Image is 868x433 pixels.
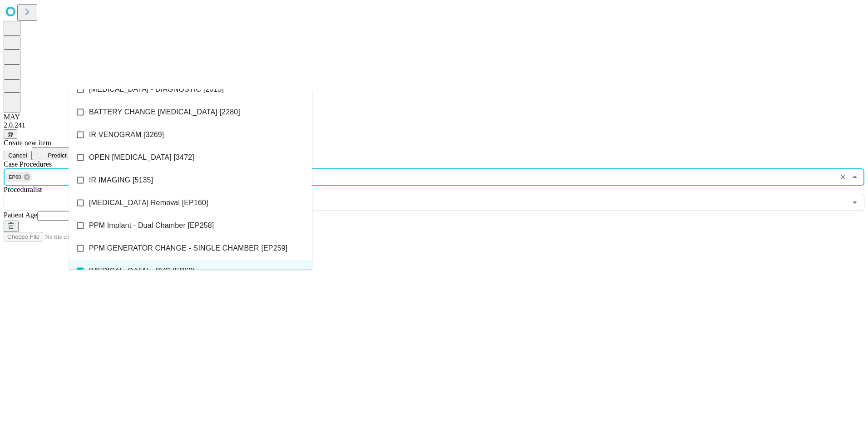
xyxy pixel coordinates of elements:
button: Cancel [4,151,32,160]
span: [MEDICAL_DATA] Removal [EP160] [89,197,208,208]
span: Predict [48,152,66,159]
span: [MEDICAL_DATA] - DIAGNOSTIC [2015] [89,84,224,95]
span: IR IMAGING [5135] [89,175,153,186]
button: Clear [837,171,849,183]
button: Open [848,196,861,209]
span: Proceduralist [4,186,42,193]
span: IR VENOGRAM [3269] [89,129,164,140]
div: MAY [4,113,864,121]
div: 2.0.241 [4,121,864,129]
span: EP60 [5,172,25,182]
span: OPEN [MEDICAL_DATA] [3472] [89,152,194,163]
span: Patient Age [4,211,37,219]
button: @ [4,129,17,139]
button: Close [848,171,861,183]
span: [MEDICAL_DATA] - PVC [EP60] [89,266,195,276]
span: Cancel [8,152,27,159]
span: Scheduled Procedure [4,160,52,168]
span: Create new item [4,139,51,147]
span: BATTERY CHANGE [MEDICAL_DATA] [2280] [89,107,240,118]
span: @ [7,131,14,138]
span: PPM GENERATOR CHANGE - SINGLE CHAMBER [EP259] [89,243,287,254]
button: Predict [32,147,74,160]
span: PPM Implant - Dual Chamber [EP258] [89,220,214,231]
div: EP60 [5,172,32,182]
